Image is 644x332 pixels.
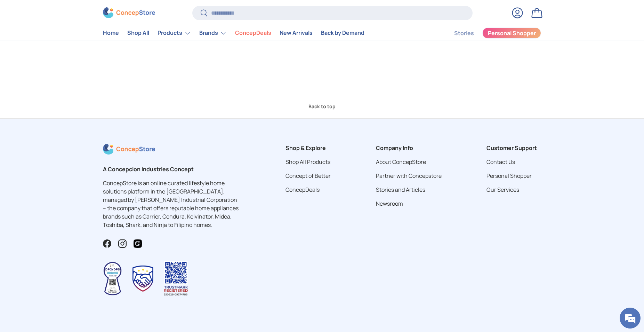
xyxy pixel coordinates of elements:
[127,26,149,40] a: Shop All
[482,27,541,39] a: Personal Shopper
[235,26,271,40] a: ConcepDeals
[454,26,474,40] a: Stories
[376,158,426,166] a: About ConcepStore
[437,26,541,40] nav: Secondary
[103,165,241,173] h2: A Concepcion Industries Concept
[285,186,320,193] a: ConcepDeals
[103,261,122,296] img: Data Privacy Seal
[376,172,442,180] a: Partner with Concepstore
[486,158,515,166] a: Contact Us
[103,26,119,40] a: Home
[153,26,195,40] summary: Products
[103,26,364,40] nav: Primary
[164,261,188,296] img: Trustmark QR
[103,179,241,229] p: ConcepStore is an online curated lifestyle home solutions platform in the [GEOGRAPHIC_DATA], mana...
[285,158,330,166] a: Shop All Products
[15,88,121,158] span: We are offline. Please leave us a message.
[103,8,155,18] img: ConcepStore
[486,172,532,180] a: Personal Shopper
[321,26,364,40] a: Back by Demand
[132,266,153,292] img: Trustmark Seal
[36,39,117,48] div: Leave a message
[195,26,231,40] summary: Brands
[285,172,331,180] a: Concept of Better
[486,186,519,193] a: Our Services
[102,214,126,224] em: Submit
[376,200,403,207] a: Newsroom
[280,26,313,40] a: New Arrivals
[488,31,536,36] span: Personal Shopper
[376,186,425,193] a: Stories and Articles
[114,3,131,20] div: Minimize live chat window
[3,190,132,214] textarea: Type your message and click 'Submit'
